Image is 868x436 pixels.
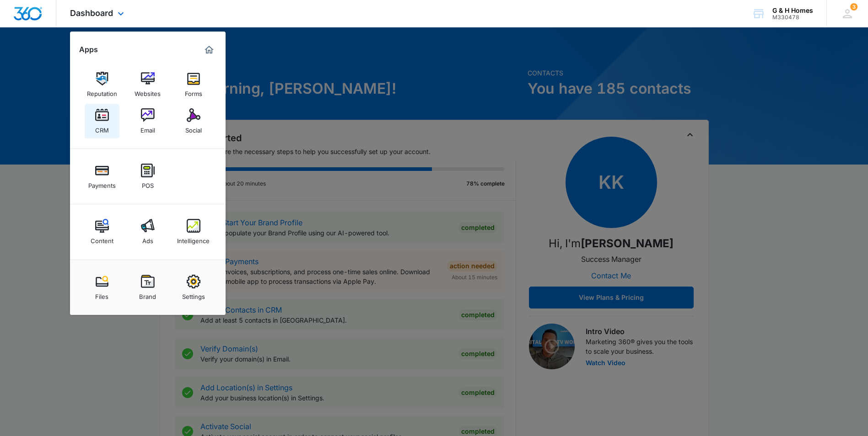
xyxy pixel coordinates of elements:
a: Payments [85,159,119,194]
div: Forms [185,85,202,97]
div: Social [185,122,202,134]
a: Intelligence [176,214,211,249]
a: Content [85,214,119,249]
a: Brand [130,270,165,305]
div: POS [142,177,154,189]
div: Files [95,288,108,300]
div: CRM [95,122,109,134]
div: account id [772,14,813,21]
a: Files [85,270,119,305]
div: Websites [135,85,161,97]
div: Settings [182,288,205,300]
a: Social [176,104,211,138]
div: Intelligence [177,233,210,245]
a: Forms [176,67,211,102]
a: Settings [176,270,211,305]
a: Ads [130,214,165,249]
div: Email [140,122,155,134]
a: POS [130,159,165,194]
a: Marketing 360® Dashboard [202,43,216,57]
a: Reputation [85,67,119,102]
span: 3 [850,3,857,11]
div: Ads [142,233,153,245]
div: Reputation [87,85,117,97]
a: CRM [85,104,119,138]
div: notifications count [850,3,857,11]
div: Payments [88,177,116,189]
span: Dashboard [70,8,113,18]
h2: Apps [79,45,98,54]
a: Email [130,104,165,138]
div: Content [91,233,113,245]
div: account name [772,7,813,14]
a: Websites [130,67,165,102]
div: Brand [139,288,156,300]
